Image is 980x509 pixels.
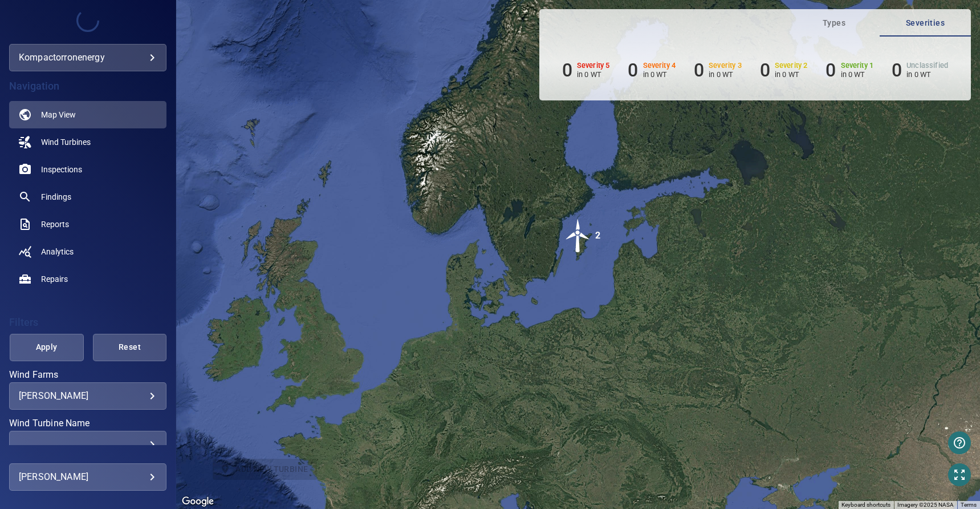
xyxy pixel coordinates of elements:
label: Wind Turbine Name [9,419,166,428]
p: in 0 WT [841,70,874,79]
span: Findings [41,191,71,203]
h6: Unclassified [906,62,948,70]
h6: 0 [826,59,836,81]
li: Severity 5 [562,59,610,81]
a: analytics noActive [9,238,166,265]
div: kompactorronenergy [19,49,157,67]
span: Repairs [41,273,68,285]
h6: 0 [562,59,572,81]
h4: Navigation [9,80,166,92]
span: Analytics [41,246,74,257]
h6: 0 [760,59,770,81]
a: windturbines noActive [9,128,166,156]
span: Severities [887,16,964,30]
h6: 0 [892,59,902,81]
button: Keyboard shortcuts [841,501,890,509]
img: Google [179,494,217,509]
span: Apply [24,340,70,354]
h6: Severity 1 [841,62,874,70]
h6: 0 [628,59,638,81]
gmp-advanced-marker: 2 [561,219,595,255]
div: 2 [595,219,600,253]
h4: Filters [9,317,166,328]
h6: Severity 2 [775,62,808,70]
div: Wind Turbine Name [9,431,166,458]
p: in 0 WT [643,70,676,79]
span: Reports [41,219,69,230]
li: Severity 2 [760,59,808,81]
div: kompactorronenergy [9,44,166,71]
li: Severity 1 [826,59,873,81]
button: Apply [10,334,84,361]
h6: 0 [694,59,704,81]
li: Severity Unclassified [892,59,948,81]
h6: Severity 4 [643,62,676,70]
a: map active [9,101,166,128]
img: windFarmIcon.svg [561,219,595,253]
span: Types [795,16,873,30]
div: [PERSON_NAME] [19,390,157,401]
li: Severity 4 [628,59,676,81]
p: in 0 WT [577,70,610,79]
a: reports noActive [9,211,166,238]
div: Wind Farms [9,382,166,410]
h6: Severity 3 [709,62,742,70]
p: in 0 WT [906,70,948,79]
div: [PERSON_NAME] [19,468,157,486]
a: Terms [961,502,977,508]
a: findings noActive [9,183,166,211]
button: Reset [93,334,167,361]
a: inspections noActive [9,156,166,183]
label: Wind Farms [9,370,166,379]
li: Severity 3 [694,59,742,81]
span: Inspections [41,164,82,175]
p: in 0 WT [709,70,742,79]
span: Wind Turbines [41,136,91,148]
h6: Severity 5 [577,62,610,70]
p: in 0 WT [775,70,808,79]
a: repairs noActive [9,265,166,293]
span: Reset [107,340,153,354]
span: Imagery ©2025 NASA [897,502,954,508]
a: Open this area in Google Maps (opens a new window) [179,494,217,509]
span: Map View [41,109,76,120]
